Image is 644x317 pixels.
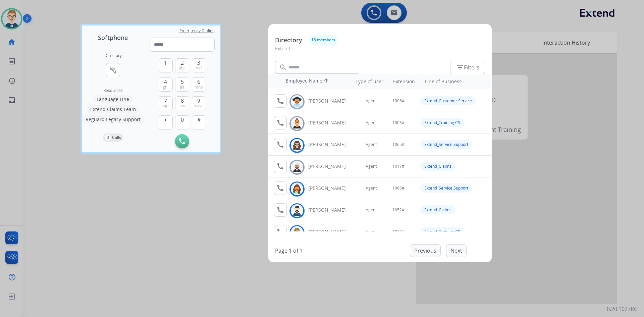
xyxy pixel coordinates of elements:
button: 5jkl [175,77,189,92]
img: avatar [292,227,302,238]
div: Extend_Training CS [420,118,464,127]
mat-icon: call [276,141,284,149]
div: Extend_Training CS [420,227,464,236]
mat-icon: filter_list [456,63,464,71]
mat-icon: arrow_upward [322,77,330,86]
mat-icon: call [276,162,284,170]
p: of [293,247,298,255]
p: Directory [275,36,302,45]
span: 3 [197,59,200,67]
button: 18 members [309,35,337,45]
span: Agent [366,207,377,213]
span: Agent [366,120,377,125]
span: 4 [164,78,167,86]
h2: Directory [104,53,122,58]
span: pqrs [161,103,170,109]
span: 1066# [392,186,405,191]
span: Agent [366,98,377,104]
span: 9 [197,97,200,105]
span: 1065# [392,142,405,147]
span: 0 [181,116,184,124]
span: 6 [197,78,200,86]
button: # [192,115,206,129]
span: 8 [181,97,184,105]
th: Extension [390,75,418,88]
mat-icon: search [279,63,287,71]
button: 9wxyz [192,96,206,110]
img: avatar [292,140,302,151]
span: 5 [181,78,184,86]
div: Extend_Claims [420,205,455,214]
p: 0.20.1027RC [607,305,637,313]
span: # [197,116,201,124]
span: Agent [366,186,377,191]
button: 3def [192,58,206,72]
img: avatar [292,184,302,194]
span: 1 [164,59,167,67]
span: mno [195,85,203,90]
span: jkl [180,85,184,90]
p: Calls [112,135,121,141]
span: Filters [456,63,479,71]
button: 0Calls [103,134,123,142]
div: [PERSON_NAME] [308,98,353,104]
img: avatar [292,162,302,172]
button: 2abc [175,58,189,72]
span: tuv [179,103,185,109]
span: wxyz [194,103,203,109]
mat-icon: call [276,228,284,236]
button: Filters [450,61,485,74]
button: 0 [175,115,189,129]
span: Agent [366,164,377,169]
div: [PERSON_NAME] [308,163,353,170]
button: Extend Claims Team [87,105,139,113]
span: 1006# [392,98,405,104]
img: call-button [179,138,185,144]
div: [PERSON_NAME] [308,228,353,235]
span: 1008# [392,120,405,125]
span: 2 [181,59,184,67]
button: Reguard Legacy Support [82,115,144,123]
div: Extend_Customer Service [420,96,476,105]
span: 7 [164,97,167,105]
span: + [164,116,167,124]
button: Language Line [93,95,132,103]
span: 1070# [392,229,405,234]
span: 1052# [392,207,405,213]
mat-icon: call [276,97,284,105]
div: Extend_Claims [420,162,455,171]
mat-icon: call [276,184,284,192]
button: 4ghi [159,77,173,92]
span: Emergency Dialing [179,28,215,34]
span: ghi [163,85,168,90]
div: [PERSON_NAME] [308,119,353,126]
button: 7pqrs [159,96,173,110]
span: Agent [366,142,377,147]
span: Resources [103,88,123,93]
span: Softphone [98,33,128,42]
img: avatar [292,206,302,216]
button: 6mno [192,77,206,92]
span: Agent [366,229,377,234]
th: Type of user [346,75,387,88]
th: Employee Name [282,74,343,89]
mat-icon: connect_without_contact [109,66,117,74]
div: Extend_Service Support [420,140,472,149]
p: Page [275,247,287,255]
div: [PERSON_NAME] [308,185,353,192]
span: 1017# [392,164,405,169]
p: Extend [275,45,485,57]
button: + [159,115,173,129]
button: 1 [159,58,173,72]
mat-icon: call [276,119,284,127]
img: avatar [292,118,302,129]
img: avatar [292,97,302,107]
button: 8tuv [175,96,189,110]
div: [PERSON_NAME] [308,207,353,213]
mat-icon: call [276,206,284,214]
th: Line of Business [422,75,488,88]
div: Extend_Service Support [420,183,472,193]
p: 0 [105,135,111,141]
div: [PERSON_NAME] [308,141,353,148]
span: abc [179,65,185,71]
